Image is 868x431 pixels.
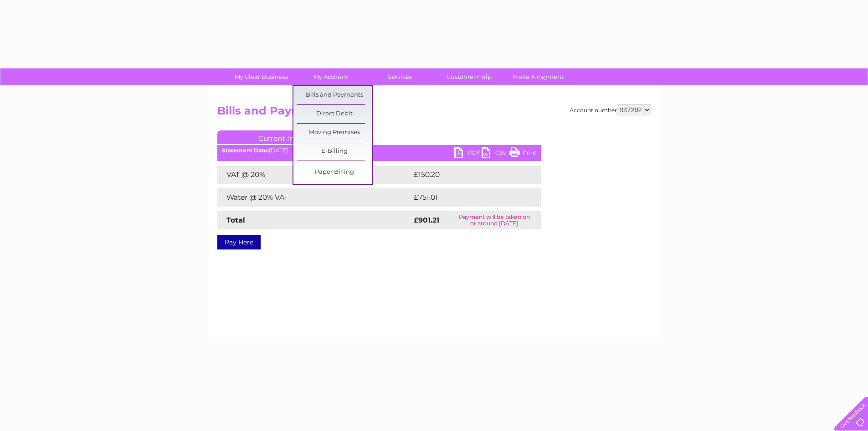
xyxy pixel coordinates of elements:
td: Water @ 20% VAT [217,188,411,207]
td: VAT @ 20% [217,166,411,184]
a: Direct Debit [297,105,372,123]
strong: £901.21 [414,216,439,224]
a: Pay Here [217,235,261,249]
div: Account number [570,104,651,115]
b: Statement Date: [222,147,269,154]
td: £150.20 [411,166,524,184]
strong: Total [226,216,245,224]
a: My Clear Business [224,68,299,85]
a: Make A Payment [501,68,576,85]
a: Paper Billing [297,163,372,182]
a: Services [362,68,437,85]
a: E-Billing [297,142,372,161]
a: Print [509,147,536,161]
a: Moving Premises [297,124,372,142]
td: £751.01 [411,188,523,207]
a: CSV [482,147,509,161]
a: PDF [454,147,482,161]
div: [DATE] [217,147,541,154]
h2: Bills and Payments [217,104,651,122]
a: Bills and Payments [297,86,372,104]
td: Payment will be taken on or around [DATE] [448,211,540,229]
a: Current Invoice [217,130,354,144]
a: Customer Help [431,68,507,85]
a: My Account [293,68,368,85]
